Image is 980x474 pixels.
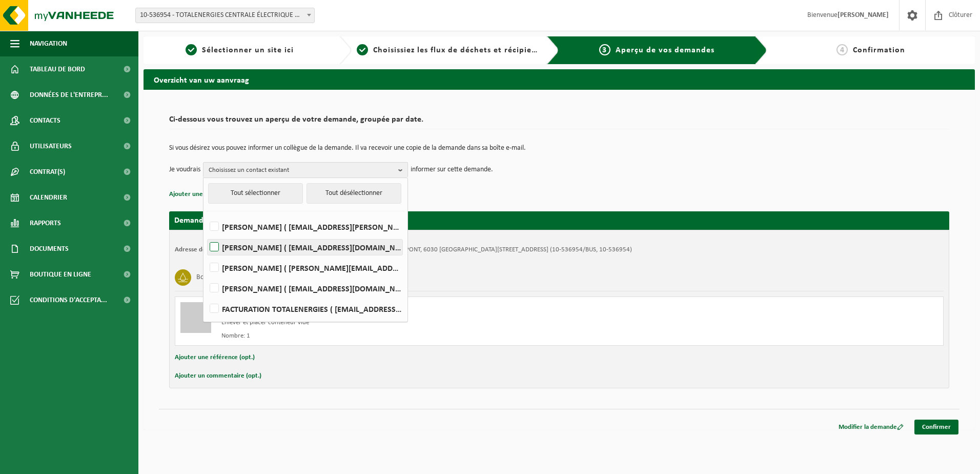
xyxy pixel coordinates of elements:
span: Utilisateurs [30,133,72,159]
p: informer sur cette demande. [411,162,493,177]
span: Aperçu de vos demandes [616,46,714,54]
span: Choisissiez les flux de déchets et récipients [373,46,544,54]
a: 1Sélectionner un site ici [149,44,331,56]
button: Tout sélectionner [208,183,303,204]
span: 2 [357,44,368,55]
span: Contacts [30,108,60,133]
h2: Ci-dessous vous trouvez un aperçu de votre demande, groupée par date. [169,115,949,129]
td: TOTALENERGIES CENTRALE ÉLECTRIQUE MARCHIENNE-AU-PONT, 6030 [GEOGRAPHIC_DATA][STREET_ADDRESS] (10-... [250,246,632,254]
a: Modifier la demande [831,420,911,434]
label: [PERSON_NAME] ( [EMAIL_ADDRESS][DOMAIN_NAME] ) [208,281,402,296]
span: Boutique en ligne [30,262,91,287]
span: Sélectionner un site ici [202,46,294,54]
label: [PERSON_NAME] ( [EMAIL_ADDRESS][DOMAIN_NAME] ) [208,240,402,255]
span: 10-536954 - TOTALENERGIES CENTRALE ÉLECTRIQUE MARCHIENNE-AU-PONT - MARCHIENNE-AU-PONT [136,8,314,23]
label: FACTURATION TOTALENERGIES ( [EMAIL_ADDRESS][DOMAIN_NAME] ) [208,301,402,317]
span: Confirmation [853,46,905,54]
span: 4 [836,44,848,55]
strong: Demande pour [DATE] [174,216,252,225]
span: Conditions d'accepta... [30,287,107,313]
span: Documents [30,236,69,262]
span: Tableau de bord [30,56,85,82]
a: 2Choisissiez les flux de déchets et récipients [357,44,539,56]
h3: Boues d'épuration, non dangereuses [196,269,301,286]
p: Je voudrais [169,162,200,177]
span: Choisissez un contact existant [209,163,394,178]
button: Tout désélectionner [307,183,401,204]
span: Navigation [30,31,67,56]
span: Contrat(s) [30,159,65,185]
label: [PERSON_NAME] ( [PERSON_NAME][EMAIL_ADDRESS][DOMAIN_NAME] ) [208,260,402,275]
strong: [PERSON_NAME] [838,11,889,19]
button: Ajouter une référence (opt.) [175,351,255,364]
p: Si vous désirez vous pouvez informer un collègue de la demande. Il va recevoir une copie de la de... [169,145,949,152]
button: Ajouter une référence (opt.) [169,188,249,201]
span: Données de l'entrepr... [30,82,108,108]
label: [PERSON_NAME] ( [EMAIL_ADDRESS][PERSON_NAME][DOMAIN_NAME] ) [208,219,402,234]
div: Enlever et placer conteneur vide [221,319,600,327]
span: Calendrier [30,185,67,210]
span: 1 [186,44,197,55]
button: Choisissez un contact existant [203,162,408,177]
span: 3 [599,44,610,55]
div: Nombre: 1 [221,332,600,340]
span: 10-536954 - TOTALENERGIES CENTRALE ÉLECTRIQUE MARCHIENNE-AU-PONT - MARCHIENNE-AU-PONT [135,8,315,23]
button: Ajouter un commentaire (opt.) [175,369,261,383]
span: Rapports [30,210,61,236]
a: Confirmer [914,420,958,434]
strong: Adresse de placement: [175,246,239,253]
h2: Overzicht van uw aanvraag [144,69,975,89]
